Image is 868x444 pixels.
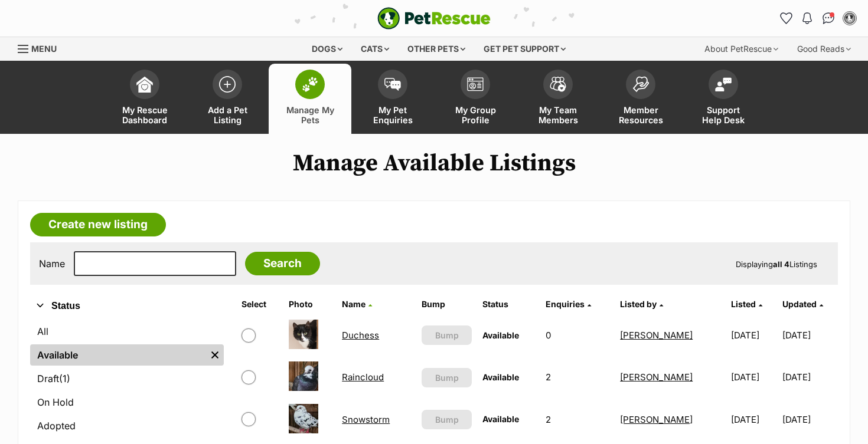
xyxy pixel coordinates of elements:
[284,295,336,314] th: Photo
[798,9,817,28] button: Notifications
[304,37,351,61] div: Dogs
[620,414,693,425] a: [PERSON_NAME]
[550,77,566,92] img: team-members-icon-5396bd8760b3fe7c0b43da4ab00e1e3bb1a5d9ba89233759b79545d2d3fc5d0d.svg
[342,330,379,341] a: Duchess
[531,105,585,125] span: My Team Members
[30,344,206,366] a: Available
[546,299,591,309] a: Enquiries
[599,64,682,134] a: Member Resources
[342,371,384,383] a: Raincloud
[434,64,517,134] a: My Group Profile
[302,77,318,92] img: manage-my-pets-icon-02211641906a0b7f246fdf0571729dbe1e7629f14944591b6c1af311fb30b64b.svg
[731,299,756,309] span: Listed
[449,105,502,125] span: My Group Profile
[201,105,254,125] span: Add a Pet Listing
[30,321,224,342] a: All
[422,410,472,429] button: Bump
[776,9,859,28] ul: Account quick links
[342,299,366,309] span: Name
[422,325,472,345] button: Bump
[342,299,372,309] a: Name
[435,413,459,426] span: Bump
[377,7,491,29] a: PetRescue
[351,64,434,134] a: My Pet Enquiries
[844,12,856,24] img: Sonja Olsen profile pic
[782,399,837,440] td: [DATE]
[782,299,823,309] a: Updated
[475,37,574,61] div: Get pet support
[342,414,390,425] a: Snowstorm
[30,368,224,389] a: Draft
[118,105,171,125] span: My Rescue Dashboard
[823,12,835,24] img: chat-41dd97257d64d25036548639549fe6c8038ab92f7586957e7f3b1b290dea8141.svg
[541,357,614,397] td: 2
[789,37,859,61] div: Good Reads
[482,414,519,424] span: Available
[269,64,351,134] a: Manage My Pets
[620,299,663,309] a: Listed by
[726,315,781,356] td: [DATE]
[620,299,657,309] span: Listed by
[435,329,459,341] span: Bump
[467,77,484,91] img: group-profile-icon-3fa3cf56718a62981997c0bc7e787c4b2cf8bcc04b72c1350f741eb67cf2f40e.svg
[206,344,224,366] a: Remove filter
[541,399,614,440] td: 2
[30,298,224,314] button: Status
[422,368,472,387] button: Bump
[186,64,269,134] a: Add a Pet Listing
[30,415,224,436] a: Adopted
[840,9,859,28] button: My account
[482,330,519,340] span: Available
[517,64,599,134] a: My Team Members
[697,105,750,125] span: Support Help Desk
[782,299,817,309] span: Updated
[782,315,837,356] td: [DATE]
[31,44,57,54] span: Menu
[726,399,781,440] td: [DATE]
[399,37,474,61] div: Other pets
[18,37,65,58] a: Menu
[283,105,337,125] span: Manage My Pets
[384,78,401,91] img: pet-enquiries-icon-7e3ad2cf08bfb03b45e93fb7055b45f3efa6380592205ae92323e6603595dc1f.svg
[435,371,459,384] span: Bump
[546,299,585,309] span: translation missing: en.admin.listings.index.attributes.enquiries
[478,295,539,314] th: Status
[782,357,837,397] td: [DATE]
[736,259,817,269] span: Displaying Listings
[482,372,519,382] span: Available
[30,392,224,413] a: On Hold
[541,315,614,356] td: 0
[219,76,236,93] img: add-pet-listing-icon-0afa8454b4691262ce3f59096e99ab1cd57d4a30225e0717b998d2c9b9846f56.svg
[245,252,320,275] input: Search
[726,357,781,397] td: [DATE]
[59,371,70,386] span: (1)
[731,299,762,309] a: Listed
[802,12,812,24] img: notifications-46538b983faf8c2785f20acdc204bb7945ddae34d4c08c2a6579f10ce5e182be.svg
[632,76,649,92] img: member-resources-icon-8e73f808a243e03378d46382f2149f9095a855e16c252ad45f914b54edf8863c.svg
[715,77,732,91] img: help-desk-icon-fdf02630f3aa405de69fd3d07c3f3aa587a6932b1a1747fa1d2bba05be0121f9.svg
[136,76,153,93] img: dashboard-icon-eb2f2d2d3e046f16d808141f083e7271f6b2e854fb5c12c21221c1fb7104beca.svg
[39,258,65,269] label: Name
[773,259,789,269] strong: all 4
[696,37,787,61] div: About PetRescue
[417,295,477,314] th: Bump
[377,7,491,29] img: logo-e224e6f780fb5917bec1dbf3a21bbac754714ae5b6737aabdf751b685950b380.svg
[614,105,667,125] span: Member Resources
[682,64,765,134] a: Support Help Desk
[620,330,693,341] a: [PERSON_NAME]
[776,9,795,28] a: Favourites
[620,371,693,383] a: [PERSON_NAME]
[237,295,283,314] th: Select
[353,37,397,61] div: Cats
[103,64,186,134] a: My Rescue Dashboard
[366,105,419,125] span: My Pet Enquiries
[30,213,166,236] a: Create new listing
[819,9,838,28] a: Conversations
